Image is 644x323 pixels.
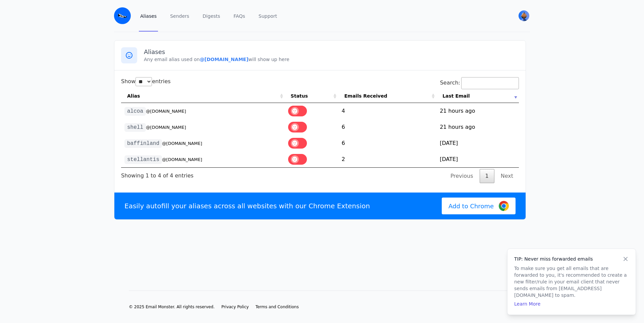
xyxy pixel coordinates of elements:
[338,151,436,167] td: 2
[162,141,202,146] small: @[DOMAIN_NAME]
[436,151,519,167] td: [DATE]
[124,107,146,116] code: alcoa
[144,56,519,63] p: Any email alias used on will show up here
[124,201,370,211] p: Easily autofill your aliases across all websites with our Chrome Extension
[440,79,519,86] label: Search:
[124,139,162,148] code: baffinland
[495,169,519,183] a: Next
[436,103,519,119] td: 21 hours ago
[436,119,519,135] td: 21 hours ago
[162,157,202,162] small: @[DOMAIN_NAME]
[121,78,171,85] label: Show entries
[338,119,436,135] td: 6
[514,301,540,307] a: Learn More
[461,77,519,89] input: Search:
[136,77,152,86] select: Showentries
[499,201,509,211] img: Google Chrome Logo
[448,202,494,211] span: Add to Chrome
[146,109,186,114] small: @[DOMAIN_NAME]
[518,10,530,22] button: User menu
[146,125,186,130] small: @[DOMAIN_NAME]
[124,123,146,132] code: shell
[221,304,249,310] a: Privacy Policy
[436,89,519,103] th: Last Email: activate to sort column ascending
[124,155,162,164] code: stellantis
[129,304,215,310] li: © 2025 Email Monster. All rights reserved.
[200,57,248,62] b: @[DOMAIN_NAME]
[442,198,516,214] a: Add to Chrome
[338,89,436,103] th: Emails Received: activate to sort column ascending
[121,89,285,103] th: Alias: activate to sort column ascending
[514,256,629,262] h4: TIP: Never miss forwarded emails
[285,89,338,103] th: Status: activate to sort column ascending
[338,103,436,119] td: 4
[144,48,519,56] h3: Aliases
[445,169,479,183] a: Previous
[519,10,529,21] img: hary's Avatar
[256,304,299,310] a: Terms and Conditions
[436,135,519,151] td: [DATE]
[480,169,494,183] a: 1
[256,305,299,309] span: Terms and Conditions
[514,265,629,299] p: To make sure you get all emails that are forwarded to you, it's recommended to create a new filte...
[121,168,194,180] div: Showing 1 to 4 of 4 entries
[338,135,436,151] td: 6
[114,7,131,24] img: Email Monster
[221,305,249,309] span: Privacy Policy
